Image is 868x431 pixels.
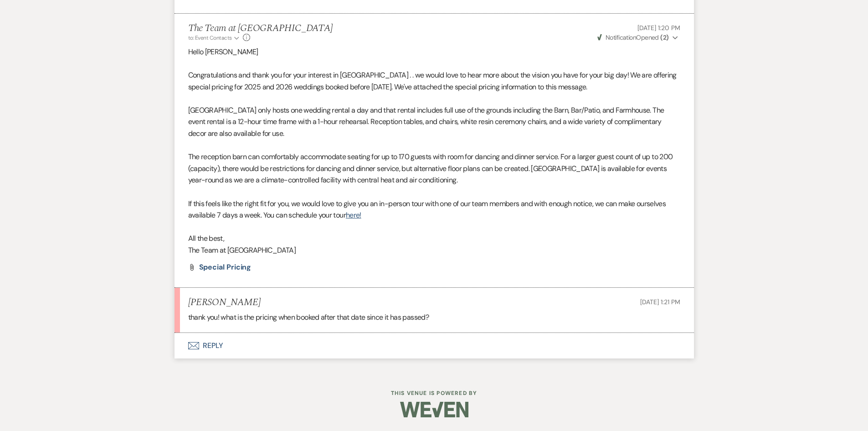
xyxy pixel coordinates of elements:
h5: [PERSON_NAME] [188,297,261,308]
h5: The Team at [GEOGRAPHIC_DATA] [188,23,333,34]
span: If this feels like the right fit for you, we would love to give you an in-person tour with one of... [188,199,666,220]
div: thank you! what is the pricing when booked after that date since it has passed? [188,312,680,323]
img: Weven Logo [400,394,468,426]
a: Special Pricing [199,264,252,271]
span: to: Event Contacts [188,34,232,42]
span: All the best, [188,234,225,243]
strong: ( 2 ) [660,33,668,42]
span: Special Pricing [199,262,252,272]
p: The Team at [GEOGRAPHIC_DATA] [188,244,680,256]
span: [DATE] 1:21 PM [640,298,680,306]
span: Opened [597,33,669,42]
span: Congratulations and thank you for your interest in [GEOGRAPHIC_DATA] . . we would love to hear mo... [188,70,677,92]
span: [GEOGRAPHIC_DATA] only hosts one wedding rental a day and that rental includes full use of the gr... [188,105,664,138]
span: [DATE] 1:20 PM [637,24,680,32]
p: Hello [PERSON_NAME] [188,46,680,58]
span: Notification [606,33,636,42]
button: NotificationOpened (2) [596,33,680,42]
a: here! [346,210,361,220]
p: The reception barn can comfortably accommodate seating for up to 170 guests with room for dancing... [188,151,680,186]
button: Reply [175,333,694,358]
button: to: Event Contacts [188,34,241,42]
